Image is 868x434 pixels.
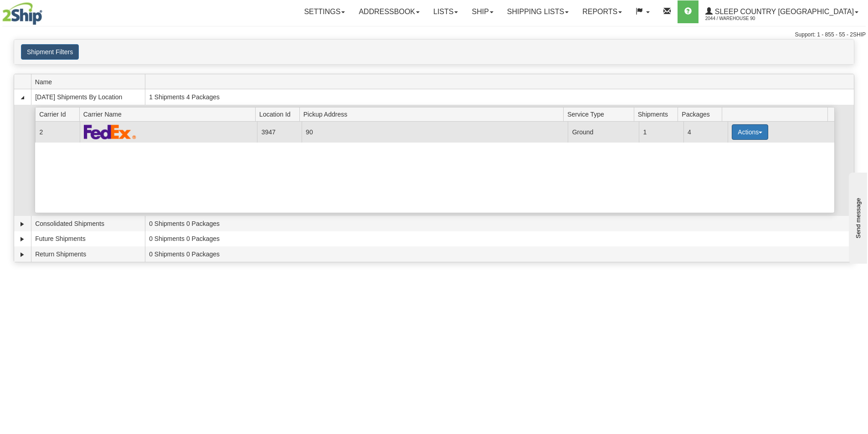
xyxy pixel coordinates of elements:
[145,89,854,105] td: 1 Shipments 4 Packages
[303,107,564,121] span: Pickup Address
[83,107,256,121] span: Carrier Name
[84,124,136,139] img: FedEx Express®
[302,122,568,142] td: 90
[2,31,866,39] div: Support: 1 - 855 - 55 - 2SHIP
[18,235,27,244] a: Expand
[18,250,27,259] a: Expand
[7,8,84,15] div: Send message
[31,89,145,105] td: [DATE] Shipments By Location
[705,14,774,23] span: 2044 / Warehouse 90
[31,246,145,262] td: Return Shipments
[145,216,854,231] td: 0 Shipments 0 Packages
[575,0,629,23] a: Reports
[713,8,854,15] span: Sleep Country [GEOGRAPHIC_DATA]
[21,44,79,60] button: Shipment Filters
[35,122,79,142] td: 2
[732,124,768,140] button: Actions
[568,122,639,142] td: Ground
[639,122,683,142] td: 1
[18,93,27,102] a: Collapse
[39,107,79,121] span: Carrier Id
[699,0,865,23] a: Sleep Country [GEOGRAPHIC_DATA] 2044 / Warehouse 90
[259,107,299,121] span: Location Id
[31,216,145,231] td: Consolidated Shipments
[847,170,867,263] iframe: chat widget
[465,0,500,23] a: Ship
[638,107,678,121] span: Shipments
[682,107,722,121] span: Packages
[35,75,145,89] span: Name
[145,231,854,247] td: 0 Shipments 0 Packages
[297,0,352,23] a: Settings
[683,122,728,142] td: 4
[2,2,42,25] img: logo2044.jpg
[352,0,426,23] a: Addressbook
[567,107,634,121] span: Service Type
[257,122,301,142] td: 3947
[18,220,27,229] a: Expand
[31,231,145,247] td: Future Shipments
[500,0,575,23] a: Shipping lists
[145,246,854,262] td: 0 Shipments 0 Packages
[426,0,465,23] a: Lists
